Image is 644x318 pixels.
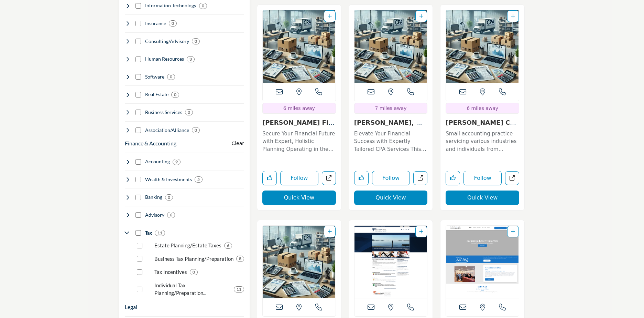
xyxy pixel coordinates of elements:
a: Add To List [419,13,423,19]
input: Select Tax Incentives checkbox [137,269,142,275]
a: Open drucker-math-whitman-pc in new tab [413,171,427,185]
b: 5 [197,177,200,182]
a: Add To List [419,229,423,234]
b: 0 [170,74,172,79]
div: 11 Results For Tax [155,230,165,236]
div: 0 Results For Information Technology [199,3,207,9]
input: Select Business Tax Planning/Preparation checkbox [137,256,142,261]
input: Select Banking checkbox [135,195,141,200]
img: Shapiro Financial Security Group [263,10,336,83]
b: 0 [195,39,197,44]
button: Like listing [262,171,277,185]
a: Add To List [328,13,332,19]
b: 6 [170,213,172,217]
div: 0 Results For Association/Alliance [192,127,200,133]
div: 6 Results For Estate Planning/Estate Taxes [224,243,232,249]
a: Small accounting practice servicing various industries and individuals from bookkeeping to tax pr... [446,128,519,153]
p: Elevate Your Financial Success with Expertly Tailored CPA Services This esteemed accounting firm ... [354,130,428,153]
button: Legal [125,303,137,311]
b: 0 [195,128,197,133]
button: Quick View [354,191,428,205]
input: Select Wealth & Investments checkbox [135,177,141,182]
a: Open Listing in new tab [446,10,519,83]
img: Drucker, Math & Whitman, P.C. [354,10,427,83]
div: 0 Results For Tax Incentives [190,269,198,275]
img: Deanna J. Jones CPA LLC [446,10,519,83]
input: Select Consulting/Advisory checkbox [135,39,141,44]
span: 7 miles away [375,105,406,111]
div: 3 Results For Human Resources [187,56,195,62]
h4: Consulting/Advisory: Business consulting, mergers & acquisitions, growth strategies [145,38,189,45]
h4: Insurance: Professional liability, healthcare, life insurance, risk management [145,20,166,27]
a: [PERSON_NAME] CPA ... [446,119,519,134]
a: Open Listing in new tab [354,10,427,83]
input: Select Individual Tax Planning/Preparation checkbox [137,287,142,292]
button: Like listing [354,171,369,185]
a: Open Listing in new tab [263,10,336,83]
a: Add To List [328,229,332,234]
input: Select Insurance checkbox [135,21,141,26]
a: Open Listing in new tab [354,226,427,298]
a: [PERSON_NAME] Financial Se... [262,119,335,134]
button: Finance & Accounting [125,139,176,147]
input: Select Human Resources checkbox [135,57,141,62]
a: Add To List [511,13,515,19]
h4: Advisory: Advisory services provided by CPA firms [145,212,164,218]
button: Follow [372,171,410,185]
h4: Business Services: Office supplies, software, tech support, communications, travel [145,109,182,116]
input: Select Software checkbox [135,74,141,80]
img: Rinkewich & Company, CPAs [263,226,336,298]
button: Quick View [262,191,336,205]
a: Open shapiro-financial-security-group in new tab [322,171,336,185]
img: Arthur Vanni CPA LLC [354,226,427,298]
div: 0 Results For Business Services [185,109,193,115]
h4: Human Resources: Payroll, benefits, HR consulting, talent acquisition, training [145,55,184,62]
h4: Wealth & Investments: Wealth management, retirement planning, investing strategies [145,176,192,183]
b: 0 [174,92,176,97]
h3: Deanna J. Jones CPA LLC [446,119,519,126]
p: Individual Tax Planning/Preparation: Tax planning, preparation and filing for individuals [154,281,231,297]
a: [PERSON_NAME], Math & Whit... [354,119,427,134]
b: 3 [189,57,192,62]
b: 6 [227,243,229,248]
h4: Banking: Banking, lending. merchant services [145,194,162,201]
input: Select Real Estate checkbox [135,92,141,98]
h3: Shapiro Financial Security Group [262,119,336,126]
b: 0 [172,21,174,26]
span: 6 miles away [467,105,498,111]
div: 9 Results For Accounting [173,159,181,165]
input: Select Tax checkbox [135,230,141,236]
div: 0 Results For Real Estate [171,92,179,98]
buton: Clear [231,140,244,147]
b: 11 [157,230,162,235]
b: 0 [193,270,195,275]
b: 9 [175,160,178,164]
div: 0 Results For Banking [165,194,173,201]
a: Open deanna-j-jones-cpa-llc in new tab [505,171,519,185]
button: Quick View [446,191,519,205]
input: Select Association/Alliance checkbox [135,127,141,133]
input: Select Business Services checkbox [135,110,141,115]
p: Secure Your Financial Future with Expert, Holistic Planning Operating in the accounting industry,... [262,130,336,153]
p: Business Tax Planning/Preparation: Business tax planning; business tax preparation and filing [154,255,233,263]
p: Tax Incentives: Credits, cost segregation studies [154,268,187,276]
h4: Information Technology: Software, cloud services, data management, analytics, automation [145,2,196,9]
a: Open Listing in new tab [446,226,519,298]
div: 6 Results For Advisory [167,212,175,218]
b: 0 [188,110,190,115]
img: Goldstein & Loggia CPA's, LLC [446,226,519,298]
h4: Association/Alliance: Membership/trade associations and CPA firm alliances [145,127,189,134]
h4: Software: Accounting sotware, tax software, workflow, etc. [145,73,164,80]
h4: Tax: Business and individual tax services [145,229,152,236]
input: Select Information Technology checkbox [135,3,141,9]
input: Select Estate Planning/Estate Taxes checkbox [137,243,142,248]
h4: Accounting: Financial statements, bookkeeping, auditing [145,158,170,165]
input: Select Accounting checkbox [135,159,141,165]
button: Like listing [446,171,460,185]
a: Add To List [511,229,515,234]
b: 0 [168,195,170,200]
b: 8 [239,256,241,261]
a: Open Listing in new tab [263,226,336,298]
